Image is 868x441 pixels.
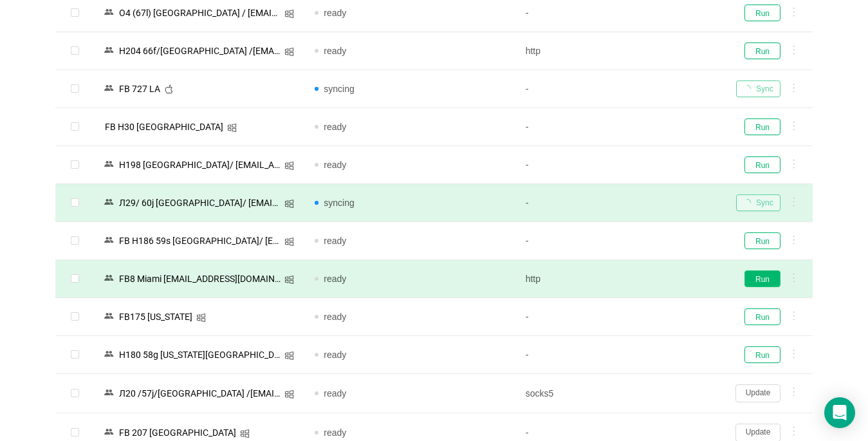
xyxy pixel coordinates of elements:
[515,184,726,222] td: -
[115,42,284,59] div: Н204 66f/[GEOGRAPHIC_DATA] /[EMAIL_ADDRESS][DOMAIN_NAME]
[115,424,240,441] div: FB 207 [GEOGRAPHIC_DATA]
[324,122,346,132] span: ready
[284,47,294,57] i: icon: windows
[515,32,726,70] td: http
[324,388,346,399] span: ready
[744,232,780,249] button: Run
[324,350,346,360] span: ready
[115,80,164,97] div: FB 727 LA
[240,429,250,438] i: icon: windows
[515,374,726,413] td: socks5
[744,118,780,135] button: Run
[196,313,206,323] i: icon: windows
[284,389,294,399] i: icon: windows
[284,275,294,285] i: icon: windows
[284,351,294,361] i: icon: windows
[824,397,855,428] div: Open Intercom Messenger
[744,5,780,21] button: Run
[515,260,726,298] td: http
[744,346,780,363] button: Run
[515,70,726,108] td: -
[324,427,346,438] span: ready
[744,42,780,59] button: Run
[115,156,284,173] div: Н198 [GEOGRAPHIC_DATA]/ [EMAIL_ADDRESS][DOMAIN_NAME]
[744,308,780,325] button: Run
[515,298,726,336] td: -
[115,232,284,249] div: FB Н186 59s [GEOGRAPHIC_DATA]/ [EMAIL_ADDRESS][DOMAIN_NAME]
[324,160,346,170] span: ready
[324,8,346,18] span: ready
[735,384,780,402] button: Update
[744,270,780,287] button: Run
[101,118,227,135] div: FB H30 [GEOGRAPHIC_DATA]
[515,108,726,146] td: -
[115,308,196,325] div: FB175 [US_STATE]
[324,236,346,246] span: ready
[115,5,284,21] div: O4 (67l) [GEOGRAPHIC_DATA] / [EMAIL_ADDRESS][DOMAIN_NAME]
[115,270,284,287] div: FB8 Miami [EMAIL_ADDRESS][DOMAIN_NAME]
[515,336,726,374] td: -
[324,84,354,94] span: syncing
[515,146,726,184] td: -
[284,237,294,247] i: icon: windows
[115,194,284,211] div: Л29/ 60j [GEOGRAPHIC_DATA]/ [EMAIL_ADDRESS][DOMAIN_NAME]
[284,161,294,171] i: icon: windows
[324,274,346,284] span: ready
[324,46,346,56] span: ready
[284,199,294,209] i: icon: windows
[744,156,780,173] button: Run
[115,346,284,363] div: Н180 58g [US_STATE][GEOGRAPHIC_DATA]/ [EMAIL_ADDRESS][DOMAIN_NAME]
[115,385,284,402] div: Л20 /57j/[GEOGRAPHIC_DATA] /[EMAIL_ADDRESS][DOMAIN_NAME]
[324,198,354,208] span: syncing
[324,312,346,322] span: ready
[227,123,237,133] i: icon: windows
[515,222,726,260] td: -
[284,9,294,19] i: icon: windows
[164,84,174,94] i: icon: apple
